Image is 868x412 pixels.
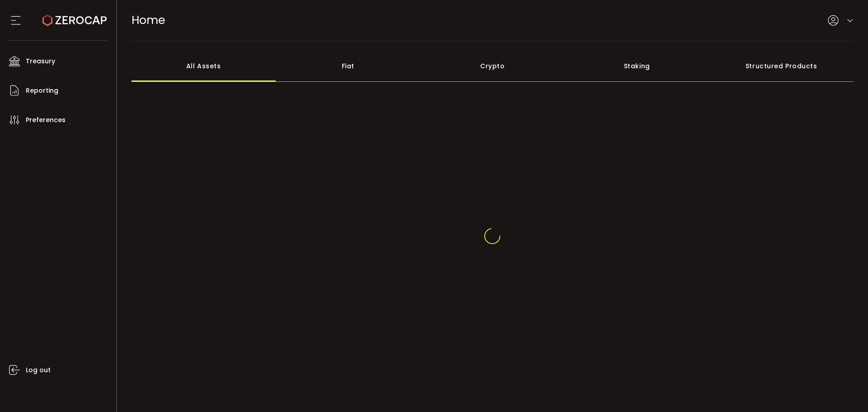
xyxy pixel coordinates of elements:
[276,50,420,82] div: Fiat
[26,114,66,127] span: Preferences
[420,50,565,82] div: Crypto
[132,12,165,28] span: Home
[565,50,709,82] div: Staking
[132,50,276,82] div: All Assets
[26,364,51,377] span: Log out
[26,55,55,68] span: Treasury
[709,50,854,82] div: Structured Products
[26,84,58,97] span: Reporting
